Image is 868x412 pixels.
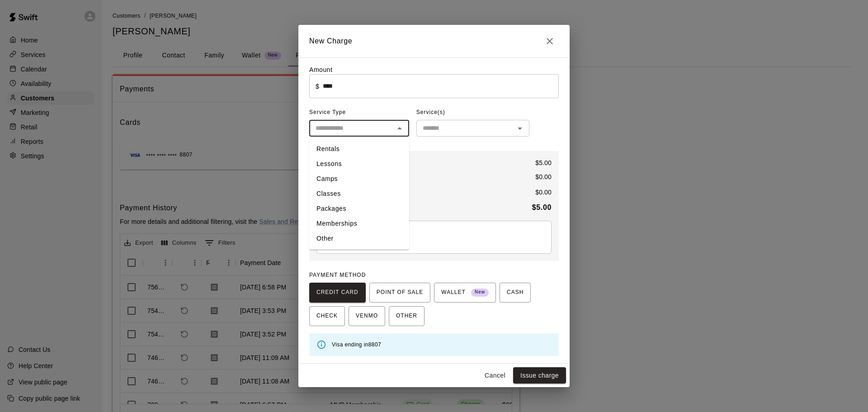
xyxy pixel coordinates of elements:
span: CREDIT CARD [316,285,359,300]
li: Other [309,231,409,246]
li: Memberships [309,216,409,231]
button: OTHER [389,306,425,326]
p: $ 0.00 [535,188,552,197]
span: PAYMENT METHOD [309,272,366,278]
li: Packages [309,201,409,216]
p: $ 5.00 [535,158,552,167]
button: CREDIT CARD [309,283,366,303]
span: POINT OF SALE [377,285,423,300]
b: $ 5.00 [532,204,552,211]
button: CASH [500,283,531,303]
button: Open [514,122,526,135]
button: CHECK [309,306,345,326]
li: Rentals [309,142,409,156]
p: $ [316,82,319,91]
button: Issue charge [513,367,566,384]
button: WALLET New [434,283,496,303]
li: Classes [309,186,409,201]
span: Service Type [309,105,409,120]
p: $ 0.00 [535,172,552,181]
button: Cancel [481,367,509,384]
label: Amount [309,66,333,73]
span: WALLET [441,285,489,300]
button: Close [541,32,559,50]
span: CHECK [316,309,338,323]
li: Lessons [309,156,409,171]
span: OTHER [396,309,417,323]
button: Close [393,122,406,135]
span: Service(s) [416,105,445,120]
button: VENMO [349,306,385,326]
span: CASH [507,285,524,300]
button: POINT OF SALE [369,283,430,303]
span: New [471,286,489,298]
li: Camps [309,171,409,186]
h2: New Charge [298,25,570,57]
span: Visa ending in 8807 [332,341,381,348]
span: VENMO [356,309,378,323]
